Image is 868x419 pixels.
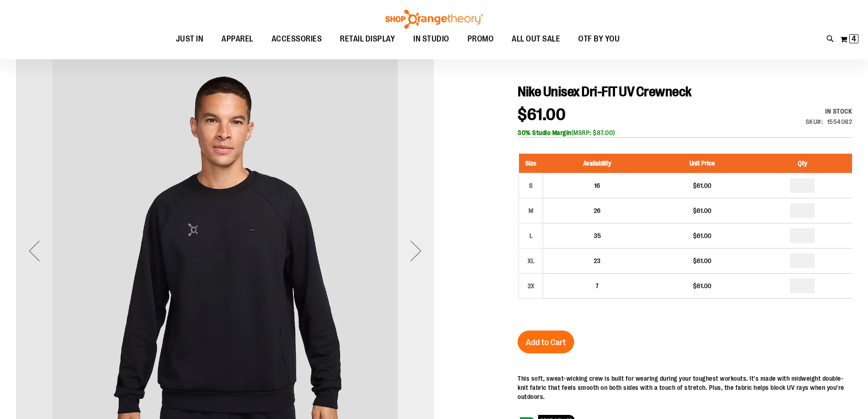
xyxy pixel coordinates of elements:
div: In stock [806,107,853,116]
b: 30% Studio Margin [518,129,571,136]
div: 2X [524,279,538,293]
th: Availability [543,154,652,173]
img: Shop Orangetheory [384,10,484,29]
th: Size [519,154,543,173]
strong: SKU [806,118,823,125]
span: APPAREL [221,29,253,49]
span: 26 [594,207,601,214]
div: L [524,229,538,243]
div: $61.00 [656,181,748,190]
span: OTF BY YOU [578,29,620,49]
span: 35 [594,232,601,239]
div: 1554082 [827,117,853,126]
div: (MSRP: $87.00) [518,128,852,137]
span: IN STUDIO [413,29,449,49]
span: ACCESSORIES [272,29,322,49]
span: $61.00 [518,105,565,124]
span: Nike Unisex Dri-FIT UV Crewneck [518,84,692,99]
div: $61.00 [656,281,748,290]
div: Availability [806,107,853,116]
span: JUST IN [176,29,204,49]
span: 7 [596,282,599,290]
span: PROMO [467,29,494,49]
div: This soft, sweat-wicking crew is built for wearing during your toughest workouts. It's made with ... [518,374,852,401]
div: M [524,204,538,217]
div: $61.00 [656,206,748,215]
span: 4 [852,34,856,43]
div: XL [524,254,538,268]
th: Qty [753,154,852,173]
div: $61.00 [656,231,748,240]
span: 23 [594,257,601,264]
div: S [524,179,538,192]
button: Add to Cart [518,331,574,353]
div: $61.00 [656,256,748,265]
span: 16 [594,182,600,189]
span: Add to Cart [526,337,566,347]
th: Unit Price [651,154,753,173]
span: ALL OUT SALE [512,29,560,49]
span: RETAIL DISPLAY [340,29,395,49]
